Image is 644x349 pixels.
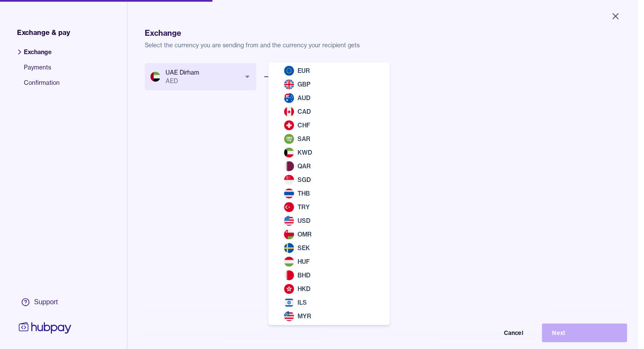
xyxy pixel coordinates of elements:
[298,176,311,184] span: SGD
[298,94,310,102] span: AUD
[298,299,307,306] span: ILS
[298,271,310,279] span: BHD
[298,135,310,143] span: SAR
[298,121,310,129] span: CHF
[298,244,310,252] span: SEK
[298,285,310,293] span: HKD
[298,108,311,115] span: CAD
[298,67,310,75] span: EUR
[298,149,312,156] span: KWD
[448,323,533,342] button: Cancel
[298,258,310,265] span: HUF
[298,190,310,197] span: THB
[298,81,310,88] span: GBP
[298,217,310,225] span: USD
[298,162,311,170] span: QAR
[298,312,311,320] span: MYR
[298,203,310,211] span: TRY
[298,231,312,238] span: OMR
